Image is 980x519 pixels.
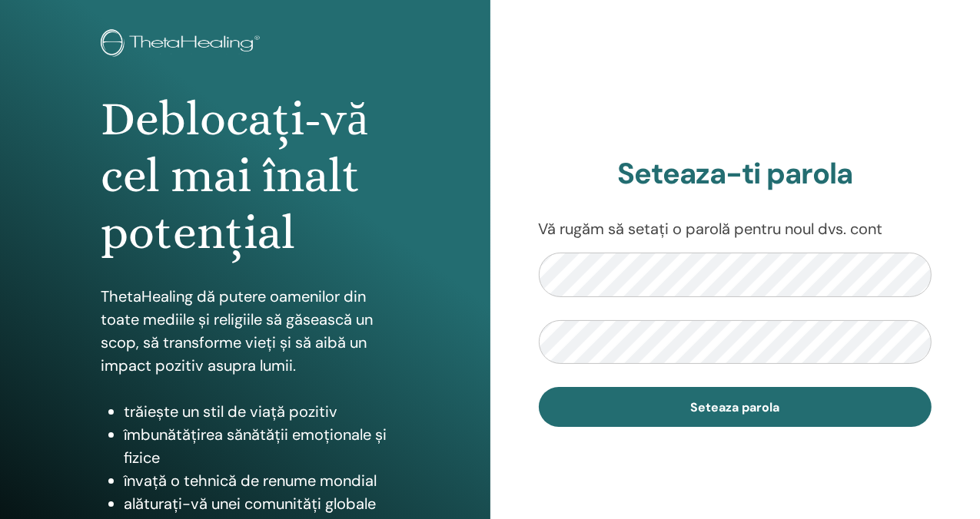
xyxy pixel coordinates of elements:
[539,387,932,427] button: Seteaza parola
[101,285,389,377] p: ThetaHealing dă putere oamenilor din toate mediile și religiile să găsească un scop, să transform...
[124,492,389,515] li: alăturați-vă unei comunități globale
[124,400,389,423] li: trăiește un stil de viață pozitiv
[101,91,389,262] h1: Deblocați-vă cel mai înalt potențial
[124,423,389,469] li: îmbunătățirea sănătății emoționale și fizice
[539,157,932,192] h2: Seteaza-ti parola
[539,217,932,240] p: Vă rugăm să setați o parolă pentru noul dvs. cont
[690,399,779,415] span: Seteaza parola
[124,469,389,492] li: învață o tehnică de renume mondial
